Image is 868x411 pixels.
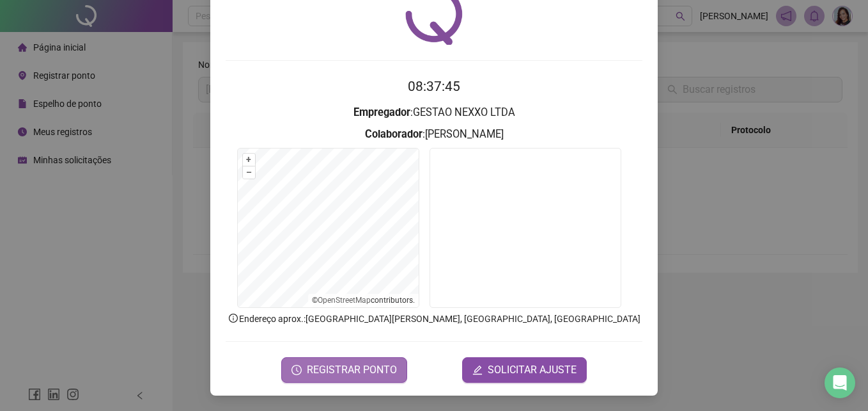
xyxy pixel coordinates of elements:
span: SOLICITAR AJUSTE [488,362,577,378]
time: 08:37:45 [408,79,460,94]
button: REGISTRAR PONTO [281,357,407,383]
button: – [243,166,255,179]
strong: Empregador [353,106,410,118]
span: info-circle [228,312,239,324]
a: OpenStreetMap [318,296,371,305]
p: Endereço aprox. : [GEOGRAPHIC_DATA][PERSON_NAME], [GEOGRAPHIC_DATA], [GEOGRAPHIC_DATA] [226,312,642,326]
span: clock-circle [291,365,302,375]
button: + [243,154,255,166]
strong: Colaborador [365,128,422,140]
div: Open Intercom Messenger [825,367,855,398]
li: © contributors. [312,296,415,305]
h3: : GESTAO NEXXO LTDA [226,104,642,121]
button: editSOLICITAR AJUSTE [462,357,587,383]
span: REGISTRAR PONTO [307,362,397,378]
h3: : [PERSON_NAME] [226,126,642,143]
span: edit [472,365,483,375]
